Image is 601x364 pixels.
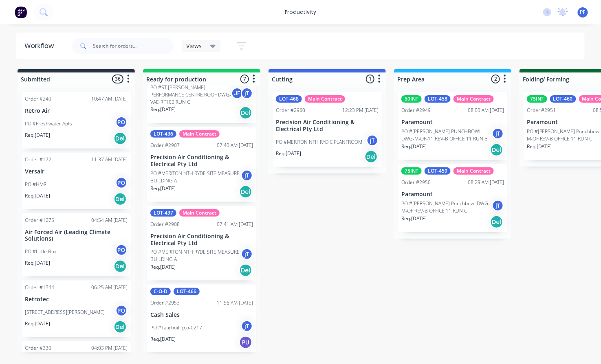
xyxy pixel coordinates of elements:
p: Req. [DATE] [150,335,176,343]
div: Del [114,260,127,273]
div: Order #172 [25,156,51,163]
div: 10:47 AM [DATE] [91,95,128,103]
div: Del [114,193,127,206]
div: jT [241,248,253,260]
div: Order #2908 [150,221,180,228]
div: Main Contract [179,209,220,217]
div: Del [239,264,252,277]
p: PO #Little Box [25,248,57,255]
p: Req. [DATE] [25,132,50,139]
div: jT [492,127,504,140]
div: Order #17211:37 AM [DATE]VersairPO #HMRIPOReq.[DATE]Del [22,153,131,209]
div: Order #134406:25 AM [DATE]Retrotec[STREET_ADDRESS][PERSON_NAME]POReq.[DATE]Del [22,281,131,337]
div: Main Contract [179,130,220,138]
p: [STREET_ADDRESS][PERSON_NAME] [25,309,105,316]
p: Air Forced Air (Leading Climate Solutions) [25,229,128,243]
p: Req. [DATE] [150,185,176,192]
p: PO #MERITON NTH RYDE SITE MEASURE BUILDING A [150,248,241,263]
div: 11:56 AM [DATE] [217,299,253,307]
div: 75INTLOT-459Main ContractOrder #295008:29 AM [DATE]ParamountPO #[PERSON_NAME] Punchbowl DWG-M-OF ... [398,164,507,232]
p: Precision Air Conditioning & Electrical Pty Ltd [150,154,253,168]
div: Order #24010:47 AM [DATE]Retro AirPO #Freshwater AptsPOReq.[DATE]Del [22,92,131,149]
p: Req. [DATE] [25,192,50,200]
p: Cash Sales [150,311,253,318]
div: Order #330 [25,344,51,352]
p: PO #Taurbuilt p.o-0217 [150,324,202,331]
p: PO #Freshwater Apts [25,120,72,127]
div: jT [366,134,379,147]
div: LOT-468Main ContractOrder #296012:23 PM [DATE]Precision Air Conditioning & Electrical Pty LtdPO #... [273,92,382,167]
p: Req. [DATE] [276,150,301,157]
span: Views [187,42,202,50]
div: LOT-468 [276,95,302,103]
div: PO [115,305,128,317]
p: PO #[PERSON_NAME] Punchbowl DWG-M-OF REV-B OFFICE 11 RUN C [401,200,492,215]
p: Req. [DATE] [401,143,427,150]
div: Del [490,215,503,228]
div: Order #127504:54 AM [DATE]Air Forced Air (Leading Climate Solutions)PO #Little BoxPOReq.[DATE]Del [22,213,131,277]
span: PF [580,9,586,16]
div: Order #2951 [527,107,556,114]
p: Req. [DATE] [25,320,50,327]
div: 50INTLOT-458Main ContractOrder #294908:00 AM [DATE]ParamountPO #[PERSON_NAME] PUNCHBOWL DWG-M-OF-... [398,92,507,160]
p: Req. [DATE] [25,259,50,267]
p: Retro Air [25,107,128,114]
div: Order #1344 [25,284,54,291]
p: Paramount [401,119,504,126]
p: Req. [DATE] [150,106,176,113]
div: Del [114,320,127,333]
p: PO #MERITON NTH RYDE SITE MEASURE BUILDING A [150,170,241,184]
p: Retrotec [25,296,128,303]
div: Main Contract [454,167,494,175]
p: Req. [DATE] [401,215,427,222]
div: LOT-437Main ContractOrder #290807:41 AM [DATE]Precision Air Conditioning & Electrical Pty LtdPO #... [147,206,256,281]
div: LOT-458 [425,95,451,103]
div: jT [241,87,253,99]
div: Del [114,132,127,145]
div: 04:03 PM [DATE] [91,344,128,352]
p: Precision Air Conditioning & Electrical Pty Ltd [150,233,253,247]
div: 07:40 AM [DATE] [217,142,253,149]
div: jT [241,169,253,182]
div: 06:25 AM [DATE] [91,284,128,291]
div: Order #240 [25,95,51,103]
div: 75INT [527,95,547,103]
div: LOT-460 [550,95,576,103]
div: Del [490,143,503,156]
div: jT [492,200,504,212]
div: Order #2907 [150,142,180,149]
p: PO #MERITON NTH RYD C PLANTROOM [276,138,362,146]
div: Order #2953 [150,299,180,307]
div: PO [115,244,128,256]
div: 12:23 PM [DATE] [342,107,379,114]
div: 08:29 AM [DATE] [468,179,504,186]
p: Paramount [401,191,504,198]
div: productivity [281,6,320,18]
div: Workflow [24,41,58,51]
p: Req. [DATE] [527,143,552,150]
div: 75INT [401,167,422,175]
input: Search for orders... [93,38,174,54]
p: PO #HMRI [25,181,48,188]
div: 08:00 AM [DATE] [468,107,504,114]
div: JF [231,87,243,99]
div: Order #2950 [401,179,431,186]
div: LOT-466 [174,288,200,295]
div: 04:54 AM [DATE] [91,217,128,224]
div: jT [241,320,253,332]
div: Order #2949 [401,107,431,114]
div: 07:41 AM [DATE] [217,221,253,228]
div: Del [365,150,378,163]
div: LOT-459 [425,167,451,175]
p: PO #[PERSON_NAME] PUNCHBOWL DWG-M-OF-11 REV-B OFFICE 11 RUN B [401,128,492,143]
div: Del [239,106,252,119]
p: Versair [25,168,128,175]
div: LOT-436Main ContractOrder #290707:40 AM [DATE]Precision Air Conditioning & Electrical Pty LtdPO #... [147,127,256,202]
div: Main Contract [454,95,494,103]
div: C-O-DLOT-466Order #295311:56 AM [DATE]Cash SalesPO #Taurbuilt p.o-0217jTReq.[DATE]PU [147,285,256,353]
div: Del [239,185,252,198]
div: PO [115,116,128,128]
div: Main Contract [305,95,345,103]
div: 11:37 AM [DATE] [91,156,128,163]
div: C-O-D [150,288,171,295]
